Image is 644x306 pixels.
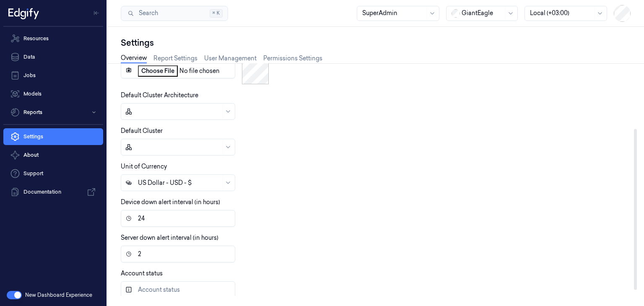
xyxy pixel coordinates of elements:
a: Permissions Settings [263,54,322,63]
button: Reports [3,104,103,121]
span: Search [135,9,158,18]
a: Documentation [3,184,103,200]
a: Overview [121,54,147,63]
input: Account status [121,281,235,298]
label: Server down alert interval (in hours) [121,234,218,241]
a: Support [3,165,103,182]
a: Data [3,49,103,65]
input: Device down alert interval (in hours) [121,210,235,227]
div: Settings [121,37,631,49]
a: Jobs [3,67,103,84]
label: Account status [121,270,163,277]
label: Default Cluster Architecture [121,91,198,99]
button: Search⌘K [121,6,228,21]
a: Report Settings [153,54,197,63]
label: Unit of Currency [121,163,167,170]
label: Device down alert interval (in hours) [121,198,220,206]
button: About [3,147,103,163]
a: Resources [3,30,103,47]
div: US Dollar - USD - $ [138,179,221,187]
button: Toggle Navigation [90,6,103,20]
a: Settings [3,128,103,145]
a: Models [3,86,103,102]
input: Account Logo (optional) [121,62,235,78]
a: User Management [204,54,257,63]
label: Default Cluster [121,127,163,135]
input: Server down alert interval (in hours) [121,246,235,262]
